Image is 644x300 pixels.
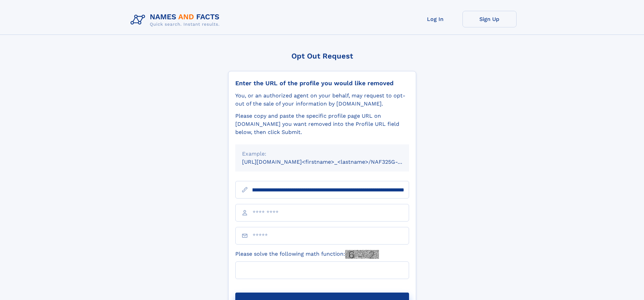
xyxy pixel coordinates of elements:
[242,159,422,165] small: [URL][DOMAIN_NAME]<firstname>_<lastname>/NAF325G-xxxxxxxx
[235,79,409,87] div: Enter the URL of the profile you would like removed
[408,11,462,27] a: Log In
[235,92,409,108] div: You, or an authorized agent on your behalf, may request to opt-out of the sale of your informatio...
[235,250,379,259] label: Please solve the following math function:
[235,112,409,136] div: Please copy and paste the specific profile page URL on [DOMAIN_NAME] you want removed into the Pr...
[128,11,225,29] img: Logo Names and Facts
[228,52,416,60] div: Opt Out Request
[242,150,402,158] div: Example:
[462,11,517,27] a: Sign Up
